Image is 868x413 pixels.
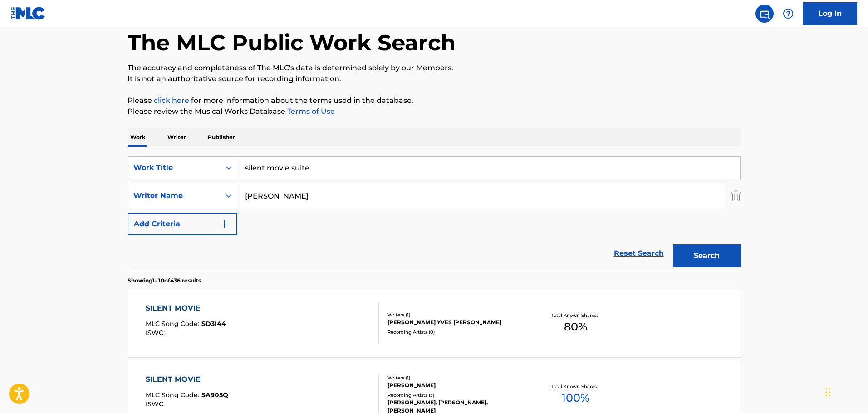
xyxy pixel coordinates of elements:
[146,320,201,328] span: MLC Song Code :
[564,319,587,335] span: 80 %
[128,277,201,285] p: Showing 1 - 10 of 436 results
[133,190,215,201] div: Writer Name
[731,185,741,207] img: Delete Criterion
[128,213,237,235] button: Add Criteria
[146,374,228,385] div: SILENT MOVIE
[146,303,226,314] div: SILENT MOVIE
[133,162,215,173] div: Work Title
[779,5,797,23] div: Help
[154,96,189,105] a: click here
[783,8,794,19] img: help
[201,391,228,399] span: SA905Q
[673,244,741,267] button: Search
[387,318,525,326] div: [PERSON_NAME] YVES [PERSON_NAME]
[165,128,189,147] p: Writer
[128,73,741,84] p: It is not an authoritative source for recording information.
[609,243,668,263] a: Reset Search
[387,311,525,318] div: Writers ( 1 )
[551,312,600,319] p: Total Known Shares:
[551,383,600,390] p: Total Known Shares:
[562,390,589,406] span: 100 %
[201,320,226,328] span: SD3I44
[146,329,167,337] span: ISWC :
[128,63,741,73] p: The accuracy and completeness of The MLC's data is determined solely by our Members.
[128,29,456,56] h1: The MLC Public Work Search
[803,2,857,25] a: Log In
[285,107,335,116] a: Terms of Use
[146,400,167,408] span: ISWC :
[128,289,741,357] a: SILENT MOVIEMLC Song Code:SD3I44ISWC:Writers (1)[PERSON_NAME] YVES [PERSON_NAME]Recording Artists...
[755,5,774,23] a: Public Search
[128,128,148,147] p: Work
[387,392,525,398] div: Recording Artists ( 3 )
[759,8,770,19] img: search
[387,329,525,335] div: Recording Artists ( 0 )
[387,381,525,389] div: [PERSON_NAME]
[825,379,831,406] div: Drag
[219,219,230,229] img: 9d2ae6d4665cec9f34b9.svg
[128,156,741,272] form: Search Form
[146,391,201,399] span: MLC Song Code :
[823,369,868,413] iframe: Chat Widget
[128,106,741,117] p: Please review the Musical Works Database
[205,128,238,147] p: Publisher
[11,7,46,20] img: MLC Logo
[128,95,741,106] p: Please for more information about the terms used in the database.
[387,374,525,381] div: Writers ( 1 )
